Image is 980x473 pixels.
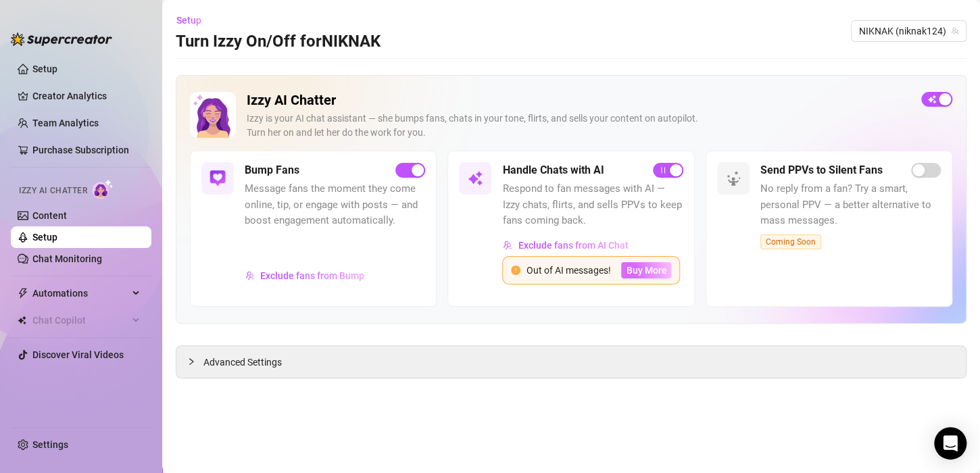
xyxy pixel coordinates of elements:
[187,357,195,366] span: collapsed
[951,27,959,35] span: team
[18,316,26,325] img: Chat Copilot
[32,439,68,450] a: Settings
[245,162,299,178] h5: Bump Fans
[32,253,102,264] a: Chat Monitoring
[621,262,671,278] button: Buy More
[260,270,364,281] span: Exclude fans from Bump
[518,240,628,251] span: Exclude fans from AI Chat
[176,9,212,31] button: Setup
[467,170,483,186] img: svg%3e
[502,234,629,256] button: Exclude fans from AI Chat
[176,31,381,53] h3: Turn Izzy On/Off for NIKNAK
[32,210,67,221] a: Content
[32,282,128,304] span: Automations
[760,234,821,249] span: Coming Soon
[934,427,966,459] div: Open Intercom Messenger
[187,354,203,369] div: collapsed
[245,181,425,229] span: Message fans the moment they come online, tip, or engage with posts — and boost engagement automa...
[859,21,958,41] span: NIKNAK (niknak124)
[32,64,57,74] a: Setup
[18,288,28,299] span: thunderbolt
[511,266,520,275] span: exclamation-circle
[247,92,910,109] h2: Izzy AI Chatter
[502,181,683,229] span: Respond to fan messages with AI — Izzy chats, flirts, and sells PPVs to keep fans coming back.
[245,265,365,287] button: Exclude fans from Bump
[725,170,741,186] img: svg%3e
[32,232,57,243] a: Setup
[11,32,112,46] img: logo-BBDzfeDw.svg
[526,263,610,278] div: Out of AI messages!
[93,179,114,199] img: AI Chatter
[503,241,512,250] img: svg%3e
[760,162,883,178] h5: Send PPVs to Silent Fans
[760,181,941,229] span: No reply from a fan? Try a smart, personal PPV — a better alternative to mass messages.
[176,15,201,26] span: Setup
[245,271,255,280] img: svg%3e
[190,92,236,138] img: Izzy AI Chatter
[19,184,87,197] span: Izzy AI Chatter
[32,118,99,128] a: Team Analytics
[626,265,666,276] span: Buy More
[502,162,604,178] h5: Handle Chats with AI
[247,111,910,140] div: Izzy is your AI chat assistant — she bumps fans, chats in your tone, flirts, and sells your conte...
[32,349,124,360] a: Discover Viral Videos
[203,355,282,370] span: Advanced Settings
[210,170,226,186] img: svg%3e
[32,85,141,107] a: Creator Analytics
[32,145,129,155] a: Purchase Subscription
[32,309,128,331] span: Chat Copilot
